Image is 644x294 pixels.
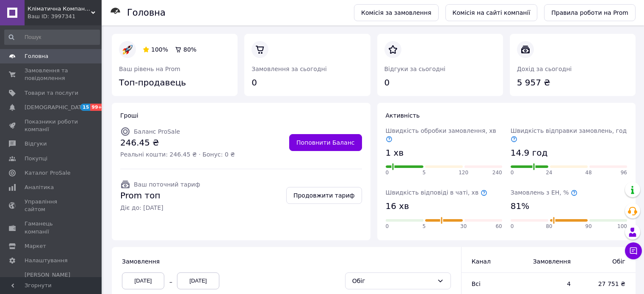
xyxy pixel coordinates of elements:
h1: Головна [127,8,166,18]
span: Швидкість відповіді в чаті, хв [386,189,487,196]
span: Канал [472,258,491,265]
span: 81% [511,200,529,212]
span: 0 [511,169,514,176]
span: Prom топ [120,190,200,202]
span: 246.45 ₴ [120,137,235,149]
span: Реальні кошти: 246.45 ₴ · Бонус: 0 ₴ [120,150,235,159]
span: Управління сайтом [25,198,78,213]
span: 1 хв [386,147,404,159]
span: 96 [621,169,627,176]
span: 24 [546,169,552,176]
span: 240 [492,169,502,176]
span: 80 [546,223,552,230]
span: [DEMOGRAPHIC_DATA] [25,104,87,111]
span: Замовлення [122,258,160,265]
span: Показники роботи компанії [25,118,78,133]
input: Пошук [4,30,100,45]
span: Баланс ProSale [134,128,180,135]
span: Замовлення [530,257,571,266]
span: Замовлення та повідомлення [25,67,78,82]
span: 120 [459,169,468,176]
span: 48 [585,169,591,176]
span: 4 [530,280,571,288]
span: Ваш поточний тариф [134,181,200,188]
span: Діє до: [DATE] [120,203,200,212]
a: Продовжити тариф [286,187,362,204]
span: 27 751 ₴ [588,280,625,288]
span: Швидкість відправки замовлень, год [511,127,627,143]
div: [DATE] [177,272,219,289]
button: Чат з покупцем [625,242,642,259]
span: Покупці [25,155,47,162]
span: 90 [585,223,591,230]
span: Всi [472,280,481,287]
span: 99+ [90,104,104,111]
span: Головна [25,52,48,60]
a: Поповнити Баланс [289,134,362,151]
span: 80% [183,46,196,53]
span: 100% [151,46,168,53]
span: Обіг [588,257,625,266]
span: Маркет [25,242,46,250]
div: [DATE] [122,272,164,289]
span: 100 [617,223,627,230]
span: Каталог ProSale [25,169,70,177]
span: 30 [460,223,467,230]
span: 14.9 год [511,147,547,159]
span: Кліматична Компанія ТехДом [28,5,91,13]
span: Замовлень з ЕН, % [511,189,578,196]
span: Активність [386,112,420,119]
span: 5 [423,169,426,176]
span: 0 [386,169,389,176]
span: Товари та послуги [25,89,78,97]
span: 60 [495,223,502,230]
a: Комісія за замовлення [354,4,439,21]
div: Ваш ID: 3997341 [28,13,102,20]
div: Обіг [352,276,434,286]
span: 0 [386,223,389,230]
span: 0 [511,223,514,230]
span: Аналітика [25,184,54,191]
span: Гроші [120,112,138,119]
span: Гаманець компанії [25,220,78,235]
span: Відгуки [25,140,47,148]
span: 15 [80,104,90,111]
span: 5 [423,223,426,230]
span: Налаштування [25,257,68,264]
span: 16 хв [386,200,409,212]
a: Правила роботи на Prom [544,4,636,21]
span: Швидкість обробки замовлення, хв [386,127,496,143]
a: Комісія на сайті компанії [445,4,538,21]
